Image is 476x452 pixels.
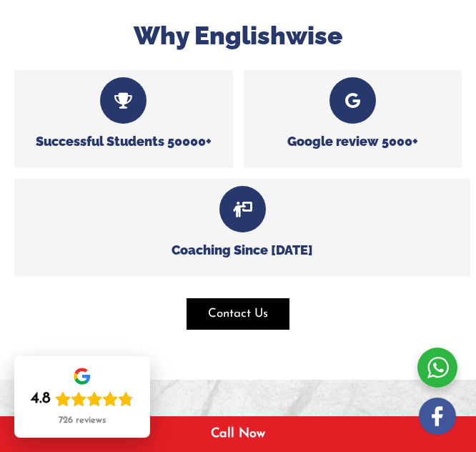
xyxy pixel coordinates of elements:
div: 726 reviews [59,415,106,426]
span: Contact Us [208,305,268,323]
p: Coaching Since [DATE] [21,241,463,259]
h2: Why Englishwise [14,19,462,52]
a: Call Now [211,428,265,441]
p: Successful Students 50000+ [21,132,226,150]
button: Contact Us [187,298,289,330]
p: Google review 5000+ [251,132,455,150]
div: 4.8 [31,389,51,409]
div: Rating: 4.8 out of 5 [31,389,134,409]
img: white-facebook.png [419,398,456,435]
